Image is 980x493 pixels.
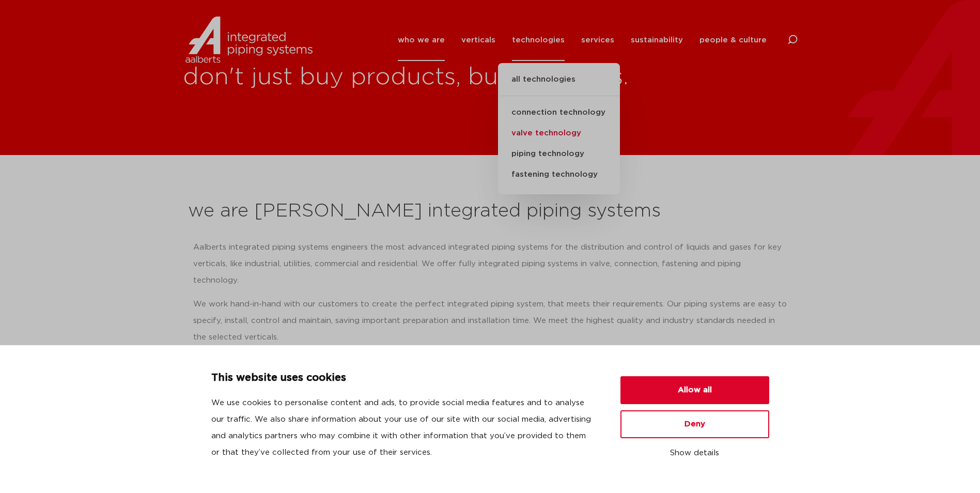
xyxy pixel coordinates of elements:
[398,19,767,61] nav: Menu
[620,376,769,404] button: Allow all
[512,19,565,61] a: technologies
[211,370,596,387] p: This website uses cookies
[581,19,614,61] a: services
[498,102,620,123] a: connection technology
[498,63,620,194] ul: technologies
[498,123,620,144] a: valve technology
[620,444,769,462] button: Show details
[498,73,620,96] a: all technologies
[498,144,620,164] a: piping technology
[461,19,495,61] a: verticals
[211,395,596,461] p: We use cookies to personalise content and ads, to provide social media features and to analyse ou...
[620,410,769,438] button: Deny
[193,296,787,346] p: We work hand-in-hand with our customers to create the perfect integrated piping system, that meet...
[631,19,683,61] a: sustainability
[188,199,792,224] h2: we are [PERSON_NAME] integrated piping systems
[699,19,767,61] a: people & culture
[193,239,787,289] p: Aalberts integrated piping systems engineers the most advanced integrated piping systems for the ...
[498,164,620,185] a: fastening technology
[398,19,445,61] a: who we are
